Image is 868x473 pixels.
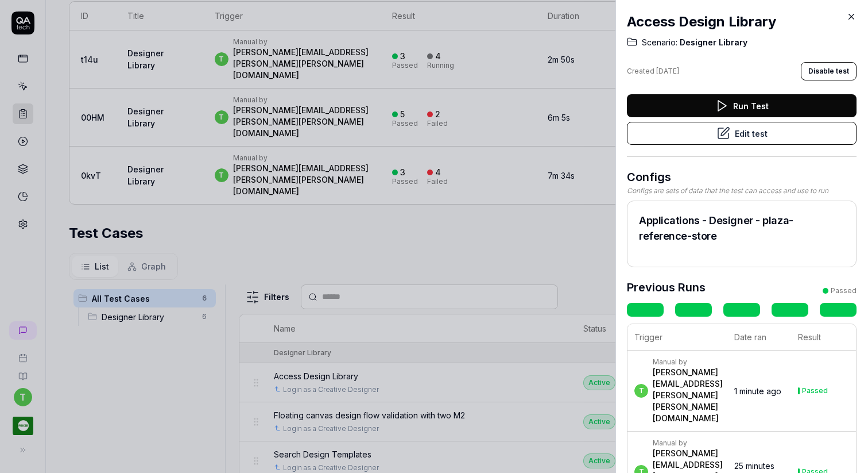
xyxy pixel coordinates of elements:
time: [DATE] [656,67,679,75]
button: Run Test [627,94,857,117]
div: Created [627,66,679,76]
div: Manual by [653,357,723,367]
th: Date ran [727,324,791,351]
span: Scenario: [642,37,677,48]
th: Result [791,324,856,351]
h3: Previous Runs [627,279,706,296]
div: Configs are sets of data that the test can access and use to run [627,186,857,196]
th: Trigger [627,324,727,351]
time: 1 minute ago [734,386,781,396]
span: t [634,384,648,398]
h2: Access Design Library [627,11,857,32]
h3: Configs [627,168,857,186]
button: Disable test [801,62,857,80]
h2: Applications - Designer - plaza-reference-store [639,213,844,244]
div: [PERSON_NAME][EMAIL_ADDRESS][PERSON_NAME][PERSON_NAME][DOMAIN_NAME] [653,367,723,424]
div: Passed [831,286,857,296]
div: Passed [802,387,828,394]
div: Manual by [653,439,723,448]
span: Designer Library [677,37,747,48]
button: Edit test [627,122,857,145]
